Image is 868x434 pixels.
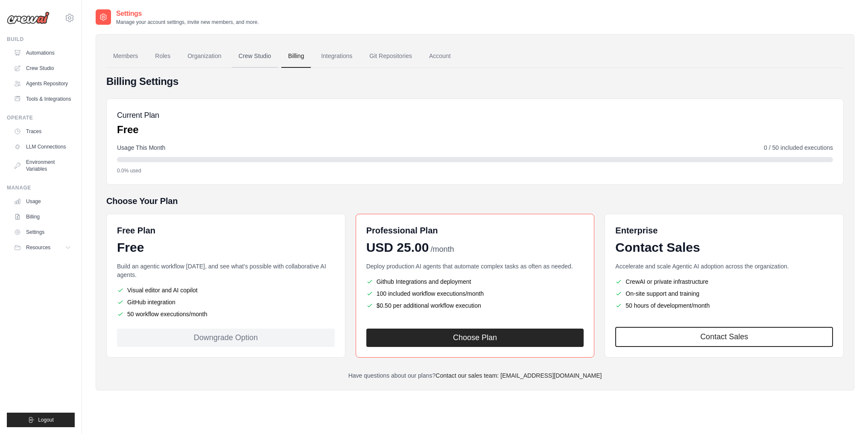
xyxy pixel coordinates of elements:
[117,167,141,174] span: 0.0% used
[7,12,50,24] img: Logo
[7,184,75,191] div: Manage
[7,413,75,427] button: Logout
[117,262,335,279] p: Build an agentic workflow [DATE], and see what's possible with collaborative AI agents.
[117,143,165,152] span: Usage This Month
[10,46,75,60] a: Automations
[435,372,602,379] a: Contact our sales team: [EMAIL_ADDRESS][DOMAIN_NAME]
[615,240,833,255] div: Contact Sales
[117,286,335,294] li: Visual editor and AI copilot
[10,125,75,138] a: Traces
[615,277,833,286] li: CrewAI or private infrastructure
[117,329,335,347] div: Downgrade Option
[10,140,75,154] a: LLM Connections
[26,244,50,251] span: Resources
[314,45,359,68] a: Integrations
[366,262,584,271] p: Deploy production AI agents that automate complex tasks as often as needed.
[10,241,75,254] button: Resources
[366,240,429,255] span: USD 25.00
[117,109,159,121] h5: Current Plan
[615,262,833,271] p: Accelerate and scale Agentic AI adoption across the organization.
[7,36,75,43] div: Build
[106,45,145,68] a: Members
[366,301,584,310] li: $0.50 per additional workflow execution
[116,9,259,19] h2: Settings
[106,75,844,88] h4: Billing Settings
[117,310,335,318] li: 50 workflow executions/month
[10,210,75,224] a: Billing
[117,240,335,255] div: Free
[615,301,833,310] li: 50 hours of development/month
[430,244,454,255] span: /month
[116,19,259,26] p: Manage your account settings, invite new members, and more.
[10,92,75,106] a: Tools & Integrations
[148,45,177,68] a: Roles
[117,224,155,236] h6: Free Plan
[117,298,335,306] li: GitHub integration
[7,114,75,121] div: Operate
[764,143,833,152] span: 0 / 50 included executions
[10,225,75,239] a: Settings
[10,155,75,176] a: Environment Variables
[10,195,75,208] a: Usage
[366,289,584,298] li: 100 included workflow executions/month
[106,371,844,380] p: Have questions about our plans?
[106,195,844,207] h5: Choose Your Plan
[232,45,278,68] a: Crew Studio
[615,327,833,347] a: Contact Sales
[366,329,584,347] button: Choose Plan
[117,123,159,137] p: Free
[281,45,311,68] a: Billing
[181,45,228,68] a: Organization
[366,277,584,286] li: Github Integrations and deployment
[10,77,75,90] a: Agents Repository
[362,45,419,68] a: Git Repositories
[10,61,75,75] a: Crew Studio
[38,417,54,423] span: Logout
[615,289,833,298] li: On-site support and training
[366,224,438,236] h6: Professional Plan
[422,45,458,68] a: Account
[825,393,868,434] iframe: Chat Widget
[615,224,833,236] h6: Enterprise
